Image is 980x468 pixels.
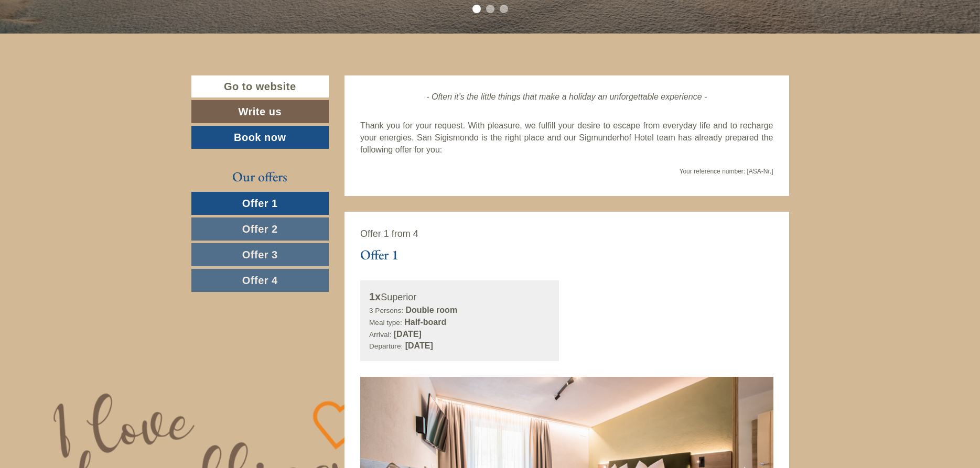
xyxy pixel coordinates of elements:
[369,291,381,302] b: 1x
[405,306,457,314] b: Double room
[369,331,391,339] small: Arrival:
[191,100,329,123] a: Write us
[426,92,707,101] em: - Often it’s the little things that make a holiday an unforgettable experience -
[360,108,773,156] p: Thank you for your request. With pleasure, we fulfill your desire to escape from everyday life an...
[191,126,329,149] a: Book now
[394,330,422,339] b: [DATE]
[369,289,550,304] div: Superior
[242,249,278,260] span: Offer 3
[404,318,446,326] b: Half-board
[191,167,329,187] div: Our offers
[369,319,402,326] small: Meal type:
[360,245,399,265] div: Offer 1
[242,275,278,286] span: Offer 4
[191,75,329,98] a: Go to website
[369,342,403,350] small: Departure:
[360,228,418,239] span: Offer 1 from 4
[242,198,278,209] span: Offer 1
[369,307,403,314] small: 3 Persons:
[405,341,433,350] b: [DATE]
[360,161,773,175] h6: Your reference number: [ASA-Nr.]
[242,223,278,235] span: Offer 2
